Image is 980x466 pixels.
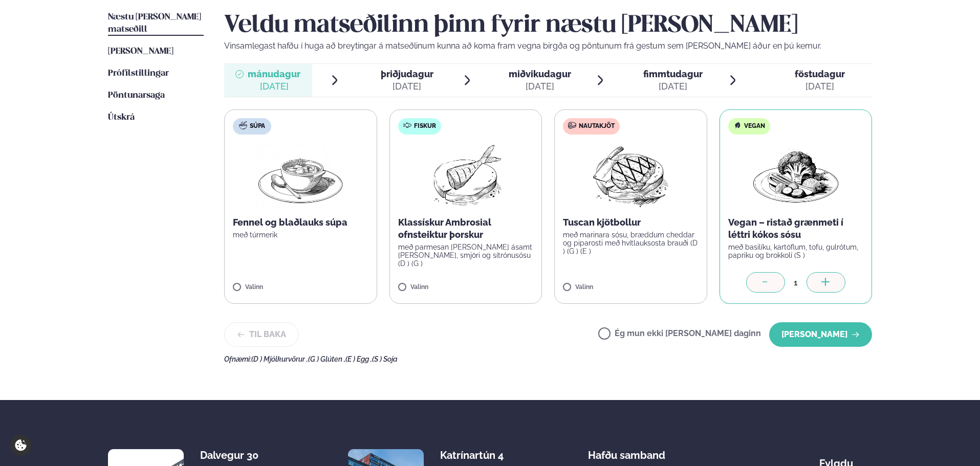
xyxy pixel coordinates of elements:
[372,355,398,363] span: (S ) Soja
[233,231,368,239] p: með túrmerik
[308,355,345,363] span: (G ) Glúten ,
[224,40,872,52] p: Vinsamlegast hafðu í huga að breytingar á matseðlinum kunna að koma fram vegna birgða og pöntunum...
[728,216,864,241] p: Vegan – ristað grænmeti í léttri kókos sósu
[643,69,703,79] span: fimmtudagur
[579,122,615,130] span: Nautakjöt
[563,216,699,229] p: Tuscan kjötbollur
[509,80,571,93] div: [DATE]
[568,121,576,129] img: beef.svg
[785,277,807,289] div: 1
[414,122,436,130] span: Fiskur
[248,80,300,93] div: [DATE]
[643,80,703,93] div: [DATE]
[440,449,521,461] div: Katrínartún 4
[563,231,699,255] p: með marinara sósu, bræddum cheddar og piparosti með hvítlauksosta brauði (D ) (G ) (E )
[224,322,299,347] button: Til baka
[10,435,31,456] a: Cookie settings
[381,80,433,93] div: [DATE]
[420,143,511,208] img: Fish.png
[733,121,742,129] img: Vegan.svg
[239,121,247,129] img: soup.svg
[588,441,665,461] span: Hafðu samband
[108,69,169,78] span: Prófílstillingar
[345,355,372,363] span: (E ) Egg ,
[255,143,345,208] img: Soup.png
[248,69,300,79] span: mánudagur
[224,355,872,363] div: Ofnæmi:
[509,69,571,79] span: miðvikudagur
[108,90,165,102] a: Pöntunarsaga
[769,322,872,347] button: [PERSON_NAME]
[398,243,534,268] p: með parmesan [PERSON_NAME] ásamt [PERSON_NAME], smjöri og sítrónusósu (D ) (G )
[795,69,845,79] span: föstudagur
[795,80,845,93] div: [DATE]
[224,11,872,40] h2: Veldu matseðilinn þinn fyrir næstu [PERSON_NAME]
[108,11,204,36] a: Næstu [PERSON_NAME] matseðill
[200,449,281,461] div: Dalvegur 30
[233,216,368,229] p: Fennel og blaðlauks súpa
[108,13,201,34] span: Næstu [PERSON_NAME] matseðill
[403,121,411,129] img: fish.svg
[585,143,676,208] img: Beef-Meat.png
[744,122,765,130] span: Vegan
[251,355,308,363] span: (D ) Mjólkurvörur ,
[108,91,165,100] span: Pöntunarsaga
[250,122,265,130] span: Súpa
[398,216,534,241] p: Klassískur Ambrosial ofnsteiktur þorskur
[381,69,433,79] span: þriðjudagur
[108,113,135,122] span: Útskrá
[728,243,864,259] p: með basilíku, kartöflum, tofu, gulrótum, papriku og brokkolí (S )
[108,112,135,124] a: Útskrá
[108,46,173,58] a: [PERSON_NAME]
[751,143,841,208] img: Vegan.png
[108,47,173,56] span: [PERSON_NAME]
[108,68,169,80] a: Prófílstillingar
